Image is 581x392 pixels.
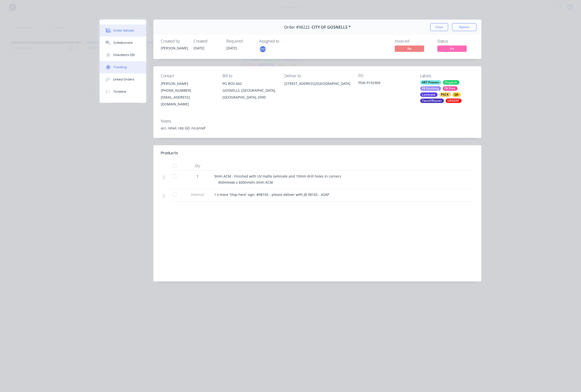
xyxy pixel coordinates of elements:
[194,46,204,50] span: [DATE]
[437,45,467,52] span: Art
[183,161,212,171] div: Qty
[420,86,441,91] div: FB Finishing
[113,41,133,45] div: Collaborate
[185,192,210,197] span: Internal
[223,74,277,78] div: Bill to
[100,61,146,73] button: Tracking
[194,39,221,44] div: Created
[453,92,461,97] div: QA
[443,86,458,91] div: FB Print
[420,92,438,97] div: Laminate
[284,80,350,96] div: [STREET_ADDRESS]/[GEOGRAPHIC_DATA]
[226,46,237,50] span: [DATE]
[443,80,459,85] div: Dispatch
[395,45,424,52] span: No
[226,39,253,44] div: Required
[452,23,476,31] button: Options
[430,23,448,31] button: Close
[113,28,134,33] div: Order details
[395,39,431,44] div: Invoiced
[358,74,412,78] div: PO
[437,39,474,44] div: Status
[218,180,273,185] span: 450mm(w) x 600mm(h) 3mm ACM
[420,74,474,78] div: Labels
[161,94,215,108] div: [EMAIL_ADDRESS][DOMAIN_NAME]
[214,192,329,197] span: 1 x more 'Stop here' sign. #98165 - please deliver with JB 98165 - ASAP
[312,25,351,30] span: CITY OF GOSNELLS *
[420,99,444,103] div: Texcel/Router
[358,80,412,87] div: PON P192909
[259,45,267,53] button: GD
[161,80,215,87] div: [PERSON_NAME]
[113,65,127,69] div: Tracking
[113,90,126,94] div: Timeline
[161,45,188,51] div: [PERSON_NAME]
[100,49,146,61] button: Checklists 0/0
[223,87,277,101] div: GOSNELLS, [GEOGRAPHIC_DATA], [GEOGRAPHIC_DATA], 6990
[161,80,215,108] div: [PERSON_NAME][PHONE_NUMBER][EMAIL_ADDRESS][DOMAIN_NAME]
[161,125,474,131] div: acc, retail, rep GD, no proof
[223,80,277,87] div: PO BOX 662
[446,99,462,103] div: URGENT
[420,80,441,85] div: ART Process
[223,80,277,101] div: PO BOX 662GOSNELLS, [GEOGRAPHIC_DATA], [GEOGRAPHIC_DATA], 6990
[161,39,188,44] div: Created by
[161,74,215,78] div: Contact
[437,45,467,53] button: Art
[113,77,134,82] div: Linked Orders
[113,53,135,57] div: Checklists 0/0
[161,150,178,156] div: Products
[197,174,198,179] span: 1
[161,119,474,123] div: Notes
[100,86,146,98] button: Timeline
[284,25,312,30] span: Order #98222 -
[161,87,215,94] div: [PHONE_NUMBER]
[439,92,451,97] div: PACK
[214,174,341,179] span: 3mm ACM - Finished with UV matte laminate and 10mm drill holes in corners
[284,80,350,87] div: [STREET_ADDRESS]/[GEOGRAPHIC_DATA]
[100,73,146,86] button: Linked Orders
[259,39,308,44] div: Assigned to
[100,24,146,37] button: Order details
[284,74,350,78] div: Deliver to
[100,37,146,49] button: Collaborate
